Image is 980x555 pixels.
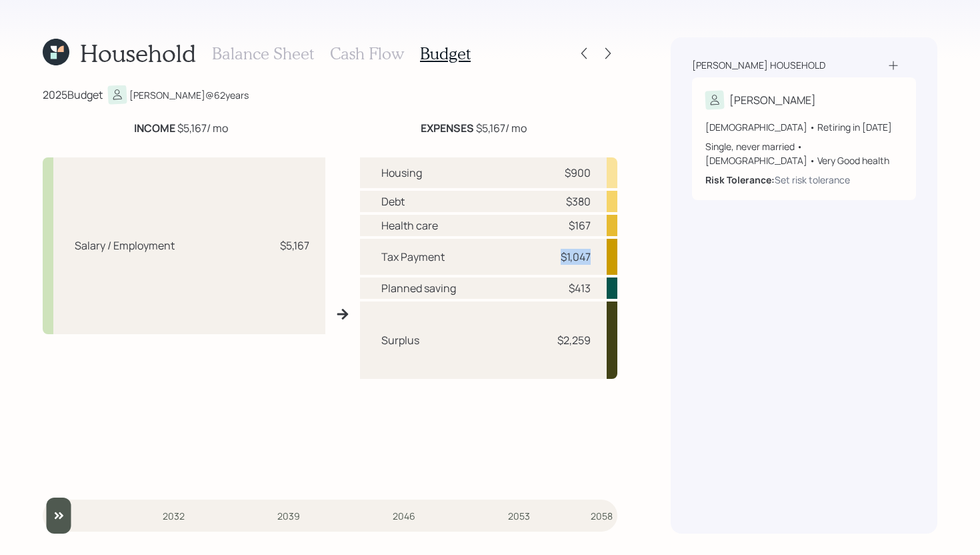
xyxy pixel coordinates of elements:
[565,165,591,181] div: $900
[129,88,249,102] div: [PERSON_NAME] @ 62 years
[280,237,309,253] div: $5,167
[330,44,404,63] h3: Cash Flow
[381,165,422,181] div: Housing
[381,249,445,265] div: Tax Payment
[134,121,175,135] b: INCOME
[569,217,591,233] div: $167
[212,44,314,63] h3: Balance Sheet
[569,280,591,296] div: $413
[421,121,474,135] b: EXPENSES
[557,332,591,348] div: $2,259
[775,173,850,187] div: Set risk tolerance
[43,87,103,103] div: 2025 Budget
[75,237,175,253] div: Salary / Employment
[705,139,903,167] div: Single, never married • [DEMOGRAPHIC_DATA] • Very Good health
[134,120,228,136] div: $5,167 / mo
[729,92,816,108] div: [PERSON_NAME]
[692,59,825,72] div: [PERSON_NAME] household
[381,332,419,348] div: Surplus
[381,193,405,209] div: Debt
[381,280,456,296] div: Planned saving
[421,120,527,136] div: $5,167 / mo
[561,249,591,265] div: $1,047
[80,39,196,67] h1: Household
[705,173,775,186] b: Risk Tolerance:
[381,217,438,233] div: Health care
[420,44,471,63] h3: Budget
[566,193,591,209] div: $380
[705,120,903,134] div: [DEMOGRAPHIC_DATA] • Retiring in [DATE]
